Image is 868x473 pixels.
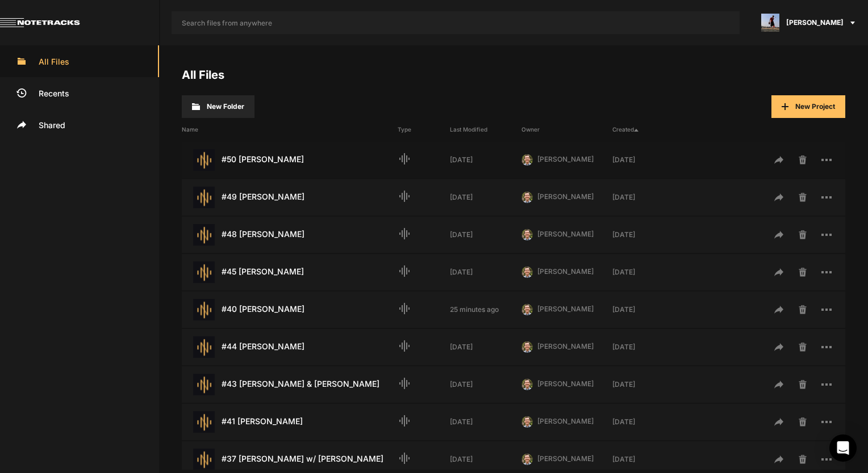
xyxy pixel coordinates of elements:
[182,187,398,208] div: #49 [PERSON_NAME]
[398,414,411,428] mat-icon: Audio
[786,18,844,28] span: [PERSON_NAME]
[398,152,411,166] mat-icon: Audio
[521,304,533,315] img: 424769395311cb87e8bb3f69157a6d24
[537,192,594,201] span: [PERSON_NAME]
[182,336,398,358] div: #44 [PERSON_NAME]
[182,261,398,283] div: #45 [PERSON_NAME]
[193,149,215,171] img: star-track.png
[521,416,533,428] img: 424769395311cb87e8bb3f69157a6d24
[829,434,857,462] div: Open Intercom Messenger
[537,379,594,388] span: [PERSON_NAME]
[172,11,740,34] input: Search files from anywhere
[182,95,254,118] button: New Folder
[537,267,594,276] span: [PERSON_NAME]
[182,299,398,320] div: #40 [PERSON_NAME]
[612,267,684,277] div: [DATE]
[537,230,594,238] span: [PERSON_NAME]
[450,379,521,390] div: [DATE]
[521,267,533,278] img: 424769395311cb87e8bb3f69157a6d24
[398,302,411,315] mat-icon: Audio
[398,339,411,353] mat-icon: Audio
[761,14,779,32] img: ACg8ocJ5zrP0c3SJl5dKscm-Goe6koz8A9fWD7dpguHuX8DX5VIxymM=s96-c
[450,125,521,134] div: Last Modified
[450,342,521,352] div: [DATE]
[612,125,684,134] div: Created
[537,454,594,463] span: [PERSON_NAME]
[612,417,684,427] div: [DATE]
[521,341,533,353] img: 424769395311cb87e8bb3f69157a6d24
[537,417,594,425] span: [PERSON_NAME]
[182,149,398,171] div: #50 [PERSON_NAME]
[398,264,411,278] mat-icon: Audio
[182,411,398,433] div: #41 [PERSON_NAME]
[521,229,533,240] img: 424769395311cb87e8bb3f69157a6d24
[182,125,398,134] div: Name
[537,305,594,313] span: [PERSON_NAME]
[398,451,411,465] mat-icon: Audio
[450,230,521,240] div: [DATE]
[182,68,224,82] a: All Files
[398,189,411,203] mat-icon: Audio
[182,224,398,246] div: #48 [PERSON_NAME]
[612,379,684,390] div: [DATE]
[450,454,521,464] div: [DATE]
[193,224,215,246] img: star-track.png
[193,261,215,283] img: star-track.png
[193,449,215,470] img: star-track.png
[612,192,684,202] div: [DATE]
[450,155,521,165] div: [DATE]
[450,305,521,315] div: 25 minutes ago
[193,374,215,395] img: star-track.png
[398,227,411,240] mat-icon: Audio
[612,155,684,165] div: [DATE]
[612,342,684,352] div: [DATE]
[398,377,411,390] mat-icon: Audio
[612,230,684,240] div: [DATE]
[193,299,215,320] img: star-track.png
[193,187,215,208] img: star-track.png
[182,449,398,470] div: #37 [PERSON_NAME] w/ [PERSON_NAME]
[612,454,684,464] div: [DATE]
[193,411,215,433] img: star-track.png
[521,192,533,203] img: 424769395311cb87e8bb3f69157a6d24
[193,336,215,358] img: star-track.png
[182,374,398,395] div: #43 [PERSON_NAME] & [PERSON_NAME]
[795,102,835,111] span: New Project
[521,379,533,390] img: 424769395311cb87e8bb3f69157a6d24
[521,454,533,465] img: 424769395311cb87e8bb3f69157a6d24
[450,192,521,202] div: [DATE]
[771,95,845,118] button: New Project
[521,154,533,166] img: 424769395311cb87e8bb3f69157a6d24
[537,155,594,163] span: [PERSON_NAME]
[612,305,684,315] div: [DATE]
[450,267,521,277] div: [DATE]
[521,125,612,134] div: Owner
[450,417,521,427] div: [DATE]
[537,342,594,350] span: [PERSON_NAME]
[398,125,450,134] div: Type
